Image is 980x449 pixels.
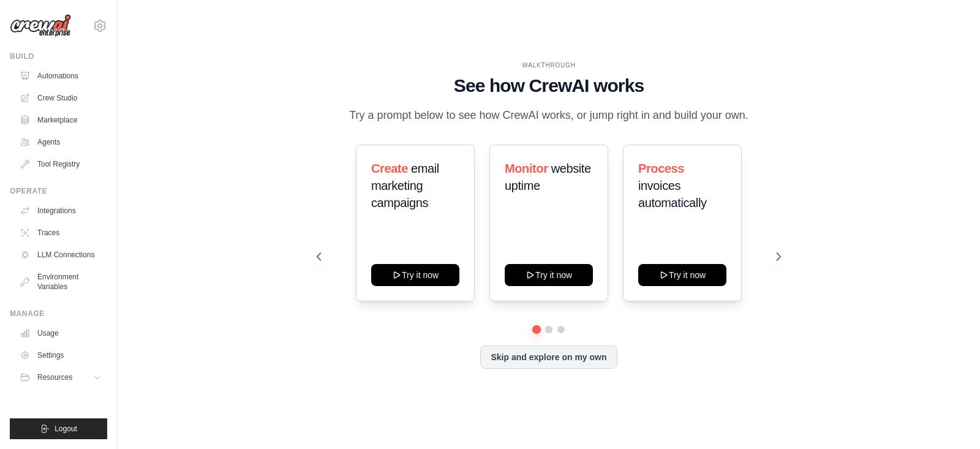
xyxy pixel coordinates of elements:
[15,323,107,343] a: Usage
[15,267,107,296] a: Environment Variables
[10,51,107,61] div: Build
[505,264,593,286] button: Try it now
[317,61,781,70] div: WALKTHROUGH
[10,309,107,319] div: Manage
[15,154,107,174] a: Tool Registry
[638,179,707,209] span: invoices automatically
[15,223,107,243] a: Traces
[10,14,71,37] img: Logo
[15,88,107,108] a: Crew Studio
[371,162,408,175] span: Create
[638,264,726,286] button: Try it now
[15,110,107,130] a: Marketplace
[480,345,617,369] button: Skip and explore on my own
[15,66,107,86] a: Automations
[15,245,107,265] a: LLM Connections
[15,345,107,365] a: Settings
[505,162,548,175] span: Monitor
[371,264,459,286] button: Try it now
[343,107,755,124] p: Try a prompt below to see how CrewAI works, or jump right in and build your own.
[15,132,107,152] a: Agents
[317,75,781,97] h1: See how CrewAI works
[10,186,107,196] div: Operate
[638,162,684,175] span: Process
[371,162,439,209] span: email marketing campaigns
[15,368,107,387] button: Resources
[37,372,72,382] span: Resources
[15,201,107,221] a: Integrations
[10,418,107,439] button: Logout
[55,424,77,434] span: Logout
[505,162,591,192] span: website uptime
